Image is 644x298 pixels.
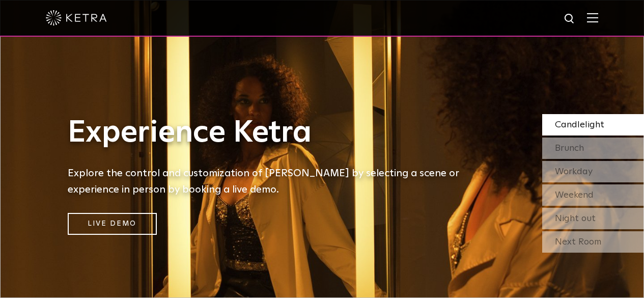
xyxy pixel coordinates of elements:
img: Hamburger%20Nav.svg [587,13,598,22]
a: Live Demo [68,213,157,235]
h1: Experience Ketra [68,116,475,150]
div: Next Room [542,231,644,253]
span: Weekend [555,191,594,200]
img: search icon [564,13,576,25]
span: Workday [555,167,593,176]
span: Brunch [555,144,584,153]
img: ketra-logo-2019-white [46,10,107,25]
span: Candlelight [555,120,604,129]
h5: Explore the control and customization of [PERSON_NAME] by selecting a scene or experience in pers... [68,165,475,198]
span: Night out [555,214,596,223]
